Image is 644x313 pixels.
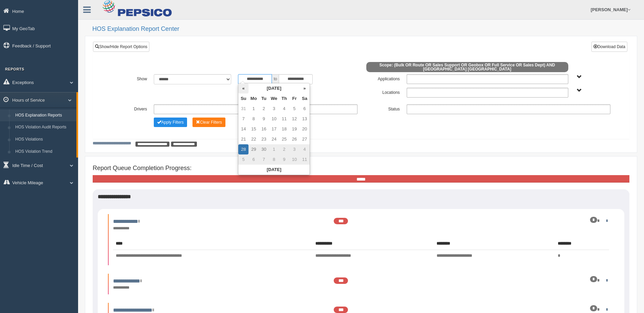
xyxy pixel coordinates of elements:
[12,146,76,158] a: HOS Violation Trend
[361,74,403,82] label: Applications
[249,124,259,134] td: 15
[269,124,279,134] td: 17
[108,214,614,265] li: Expand
[259,104,269,114] td: 2
[259,134,269,144] td: 23
[238,104,249,114] td: 31
[12,133,76,146] a: HOS Violations
[272,74,279,84] span: to
[299,114,310,124] td: 13
[591,42,627,52] button: Download Data
[12,121,76,133] a: HOS Violation Audit Reports
[154,118,187,127] button: Change Filter Options
[108,104,150,112] label: Drivers
[259,114,269,124] td: 9
[259,124,269,134] td: 16
[269,93,279,104] th: We
[299,144,310,154] td: 4
[238,154,249,165] td: 5
[249,154,259,165] td: 6
[299,83,310,93] th: »
[93,42,149,52] a: Show/Hide Report Options
[249,83,299,93] th: [DATE]
[269,114,279,124] td: 10
[279,144,289,154] td: 2
[279,114,289,124] td: 11
[238,124,249,134] td: 14
[238,165,310,175] th: [DATE]
[249,134,259,144] td: 22
[259,93,269,104] th: Tu
[92,26,637,33] h2: HOS Explanation Report Center
[238,93,249,104] th: Su
[299,124,310,134] td: 20
[259,144,269,154] td: 30
[279,154,289,165] td: 9
[249,93,259,104] th: Mo
[108,274,614,294] li: Expand
[249,104,259,114] td: 1
[361,104,403,112] label: Status
[93,165,629,172] h4: Report Queue Completion Progress:
[289,104,299,114] td: 5
[238,83,249,93] th: «
[238,134,249,144] td: 21
[361,88,403,96] label: Locations
[259,154,269,165] td: 7
[269,134,279,144] td: 24
[299,134,310,144] td: 27
[299,154,310,165] td: 11
[12,109,76,122] a: HOS Explanation Reports
[279,93,289,104] th: Th
[269,144,279,154] td: 1
[108,74,150,82] label: Show
[279,104,289,114] td: 4
[279,124,289,134] td: 18
[299,104,310,114] td: 6
[249,144,259,154] td: 29
[269,104,279,114] td: 3
[299,93,310,104] th: Sa
[249,114,259,124] td: 8
[238,114,249,124] td: 7
[289,134,299,144] td: 26
[289,144,299,154] td: 3
[192,118,225,127] button: Change Filter Options
[269,154,279,165] td: 8
[289,114,299,124] td: 12
[238,144,249,154] td: 28
[279,134,289,144] td: 25
[366,62,568,72] span: Scope: (Bulk OR Route OR Sales Support OR Geobox OR Full Service OR Sales Dept) AND [GEOGRAPHIC_D...
[289,93,299,104] th: Fr
[289,154,299,165] td: 10
[289,124,299,134] td: 19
